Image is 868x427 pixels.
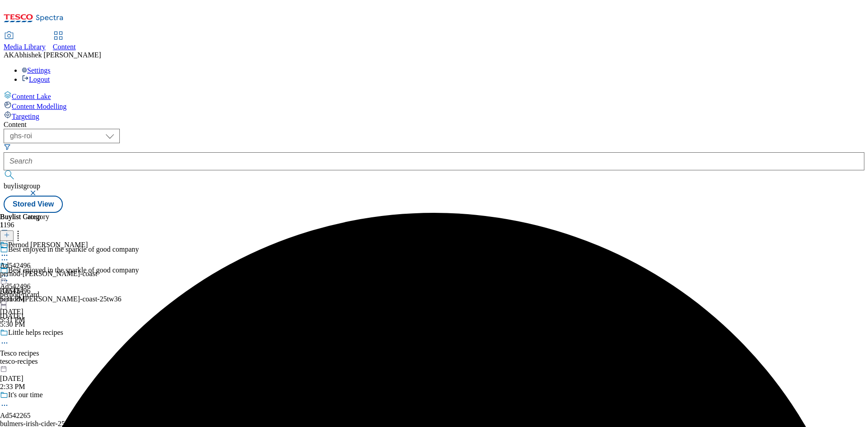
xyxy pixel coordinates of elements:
div: It's our time [8,391,43,399]
span: AK [4,51,14,59]
div: Content [4,121,864,129]
button: Stored View [4,196,63,213]
a: Content [53,32,76,51]
a: Media Library [4,32,46,51]
span: Content [53,43,76,51]
div: Little helps recipes [8,328,63,337]
span: Abhishek [PERSON_NAME] [14,51,101,59]
span: buylistgroup [4,182,40,190]
input: Search [4,152,864,170]
a: Content Modelling [4,101,864,111]
div: Pernod [PERSON_NAME] [8,241,88,249]
span: Content Modelling [12,103,66,110]
a: Targeting [4,111,864,121]
a: Settings [22,66,51,74]
a: Logout [22,75,50,83]
span: Targeting [12,113,39,120]
svg: Search Filters [4,143,11,150]
span: Media Library [4,43,46,51]
span: Content Lake [12,93,51,100]
a: Content Lake [4,91,864,101]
